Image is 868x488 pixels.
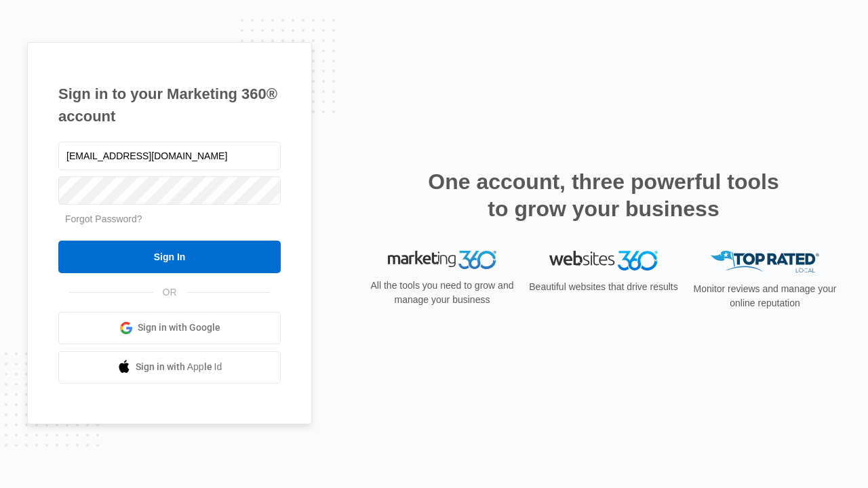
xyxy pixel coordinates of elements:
[689,282,841,310] p: Monitor reviews and manage your online reputation
[424,168,783,222] h2: One account, three powerful tools to grow your business
[58,83,281,127] h1: Sign in to your Marketing 360® account
[153,285,186,300] span: OR
[528,280,679,294] p: Beautiful websites that drive results
[58,312,281,344] a: Sign in with Google
[366,279,518,307] p: All the tools you need to grow and manage your business
[138,321,220,335] span: Sign in with Google
[58,351,281,384] a: Sign in with Apple Id
[549,251,658,270] img: Websites 360
[58,241,281,273] input: Sign In
[711,251,819,273] img: Top Rated Local
[136,360,222,374] span: Sign in with Apple Id
[65,213,142,224] a: Forgot Password?
[388,251,496,270] img: Marketing 360
[58,142,281,170] input: Email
